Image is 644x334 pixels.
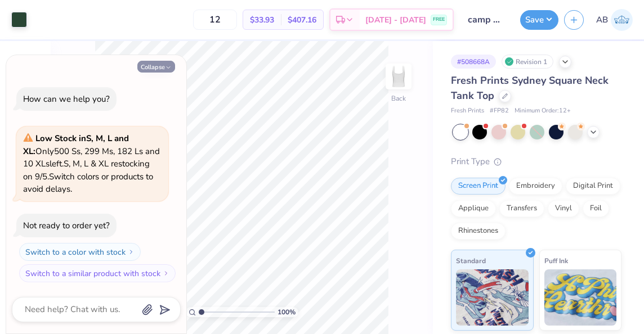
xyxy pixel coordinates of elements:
span: Fresh Prints [451,106,484,116]
span: FREE [433,16,445,24]
span: Fresh Prints Sydney Square Neck Tank Top [451,74,609,102]
div: Embroidery [509,178,562,195]
div: Foil [583,200,609,217]
div: Print Type [451,155,621,168]
span: [DATE] - [DATE] [365,14,426,26]
img: Switch to a color with stock [128,249,135,255]
div: # 508668A [451,55,496,69]
div: How can we help you? [23,93,110,105]
img: Annika Bergquist [611,9,633,31]
div: Back [391,93,406,103]
div: Vinyl [548,200,579,217]
span: $407.16 [288,14,316,26]
button: Switch to a similar product with stock [19,264,176,282]
span: Standard [456,255,486,267]
span: # FP82 [490,106,509,116]
div: Digital Print [566,178,620,195]
input: – – [193,10,237,30]
div: Revision 1 [502,55,553,69]
button: Save [520,10,558,30]
a: AB [596,9,633,31]
span: 100 % [278,307,296,317]
div: Applique [451,200,496,217]
span: $33.93 [250,14,274,26]
img: Puff Ink [544,269,617,326]
img: Standard [456,269,529,326]
div: Transfers [499,200,544,217]
div: Rhinestones [451,223,506,240]
strong: Low Stock in S, M, L and XL : [23,133,129,157]
span: Puff Ink [544,255,568,267]
span: AB [596,13,608,26]
span: Minimum Order: 12 + [515,106,571,116]
button: Collapse [137,61,175,73]
button: Switch to a color with stock [19,243,141,261]
img: Switch to a similar product with stock [163,270,169,277]
div: Screen Print [451,178,506,195]
input: Untitled Design [459,8,515,31]
div: Not ready to order yet? [23,220,110,231]
img: Back [387,65,410,88]
span: Only 500 Ss, 299 Ms, 182 Ls and 10 XLs left. S, M, L & XL restocking on 9/5. Switch colors or pro... [23,133,160,195]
